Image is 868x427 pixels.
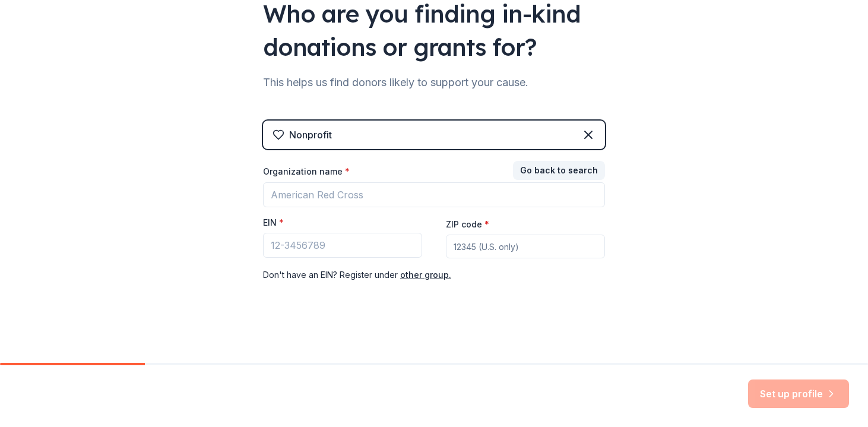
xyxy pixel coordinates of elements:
[446,219,489,230] label: ZIP code
[263,268,605,282] div: Don ' t have an EIN? Register under
[513,161,605,180] button: Go back to search
[263,166,350,178] label: Organization name
[263,233,422,258] input: 12-3456789
[263,73,605,92] div: This helps us find donors likely to support your cause.
[289,128,332,142] div: Nonprofit
[446,235,605,258] input: 12345 (U.S. only)
[400,268,451,282] button: other group.
[263,182,605,207] input: American Red Cross
[263,217,284,229] label: EIN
